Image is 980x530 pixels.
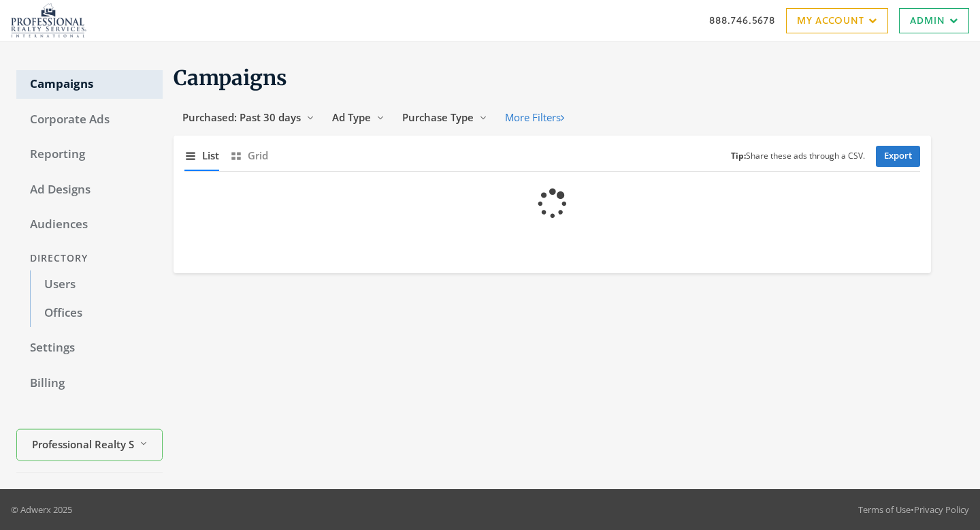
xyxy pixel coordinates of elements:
span: List [202,148,219,163]
a: Export [876,146,920,167]
a: Terms of Use [858,503,911,516]
span: Purchased: Past 30 days [182,110,301,124]
b: Tip: [731,150,746,161]
button: Purchased: Past 30 days [174,105,323,130]
a: Audiences [16,211,163,239]
a: Settings [16,334,163,362]
a: 888.746.5678 [709,13,775,27]
button: Ad Type [323,105,393,130]
span: Ad Type [332,110,371,124]
a: Corporate Ads [16,106,163,134]
button: Grid [230,141,268,170]
button: More Filters [496,105,573,130]
img: Adwerx [11,3,86,37]
button: List [184,141,219,170]
a: Privacy Policy [914,503,969,516]
small: Share these ads through a CSV. [731,150,865,163]
div: • [858,503,969,516]
span: Professional Realty Services International [32,436,134,452]
div: Directory [16,246,163,271]
button: Professional Realty Services International [16,429,163,461]
a: Billing [16,369,163,398]
span: Campaigns [174,65,287,91]
a: Ad Designs [16,176,163,204]
span: Grid [248,148,268,163]
a: Campaigns [16,70,163,99]
a: Users [30,270,163,299]
a: Offices [30,299,163,328]
a: Admin [899,8,969,33]
a: Reporting [16,140,163,169]
a: My Account [786,8,888,33]
p: © Adwerx 2025 [11,503,72,516]
button: Purchase Type [393,105,496,130]
span: Purchase Type [402,110,474,124]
